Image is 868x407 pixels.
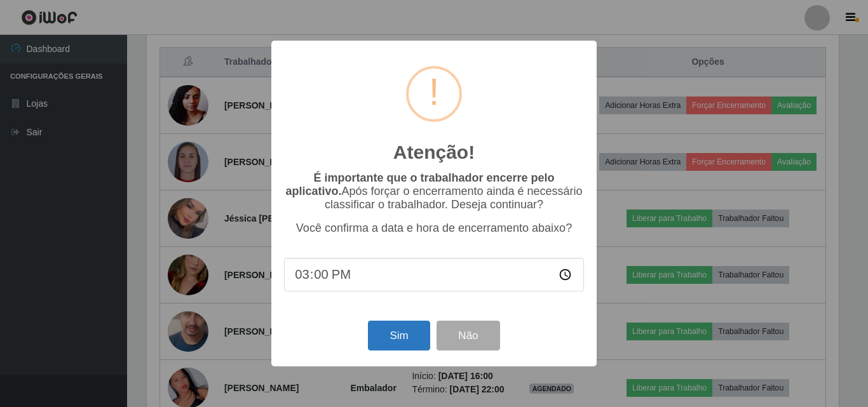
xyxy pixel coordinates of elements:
[368,321,430,350] button: Sim
[284,222,584,235] p: Você confirma a data e hora de encerramento abaixo?
[437,321,499,350] button: Não
[284,171,584,211] p: Após forçar o encerramento ainda é necessário classificar o trabalhador. Deseja continuar?
[285,171,554,197] b: É importante que o trabalhador encerre pelo aplicativo.
[393,141,475,164] h2: Atenção!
